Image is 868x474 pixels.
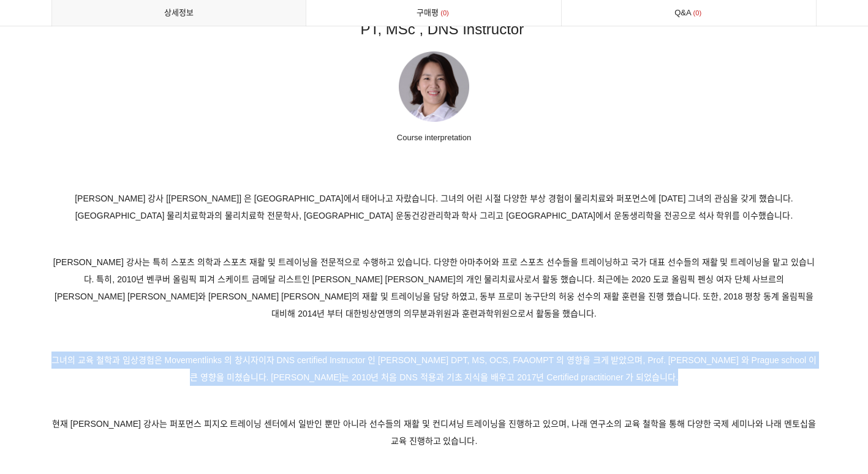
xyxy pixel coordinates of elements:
[75,194,793,220] span: [PERSON_NAME] 강사 [[PERSON_NAME]] 은 [GEOGRAPHIC_DATA]에서 태어나고 자랐습니다. 그녀의 어린 시절 다양한 부상 경험이 물리치료와 퍼포먼...
[53,257,815,318] span: [PERSON_NAME] 강사는 특히 스포츠 의학과 스포츠 재활 및 트레이닝을 전문적으로 수행하고 있습니다. 다양한 아마추어와 프로 스포츠 선수들을 트레이닝하고 국가 대표 선...
[51,131,817,145] p: Course interpretation
[692,7,704,20] span: 0
[439,7,451,20] span: 0
[360,21,524,37] span: PT, MSc , DNS Instructor
[399,51,469,122] img: 38ae3aee9ae5a.png
[51,355,817,382] span: 그녀의 교육 철학과 임상경험은 Movementlinks 의 창시자이자 DNS certified Instructor 인 [PERSON_NAME] DPT, MS, OCS, FAA...
[52,419,816,446] span: 현재 [PERSON_NAME] 강사는 퍼포먼스 피지오 트레이닝 센터에서 일반인 뿐만 아니라 선수들의 재활 및 컨디셔닝 트레이닝을 진행하고 있으며, 나래 연구소의 교육 철학을 ...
